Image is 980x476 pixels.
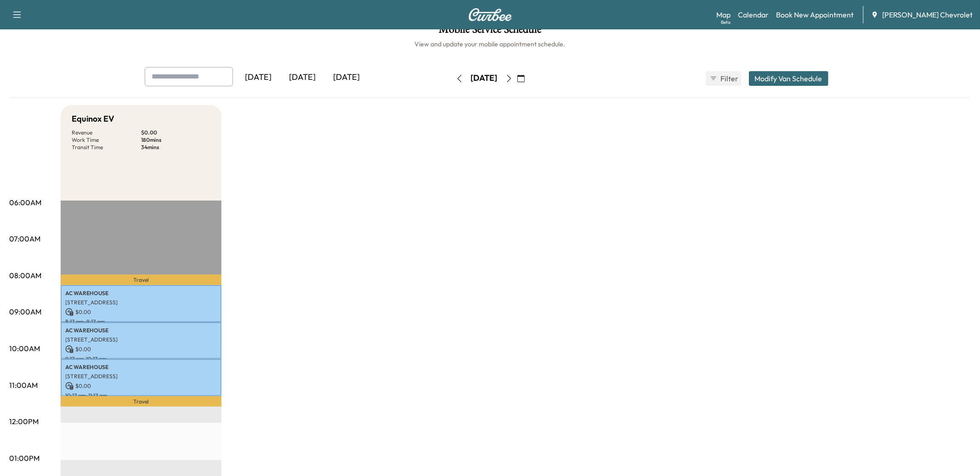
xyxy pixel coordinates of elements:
p: [STREET_ADDRESS] [65,373,217,380]
p: 06:00AM [9,197,41,208]
p: AC WAREHOUSE [65,364,217,371]
img: Curbee Logo [468,8,512,21]
div: [DATE] [237,67,281,88]
p: 34 mins [141,144,210,151]
p: [STREET_ADDRESS] [65,336,217,343]
p: Travel [61,396,221,407]
p: Work Time [72,136,141,144]
p: 9:17 am - 10:17 am [65,355,217,363]
p: AC WAREHOUSE [65,290,217,297]
p: Revenue [72,129,141,136]
span: Filter [721,73,737,84]
p: AC WAREHOUSE [65,327,217,334]
p: 09:00AM [9,306,41,317]
a: Calendar [738,9,769,20]
p: $ 0.00 [141,129,210,136]
span: [PERSON_NAME] Chevrolet [882,9,973,20]
p: 11:00AM [9,380,38,391]
p: 01:00PM [9,453,40,464]
p: $ 0.00 [65,308,217,316]
p: 07:00AM [9,233,40,244]
div: Beta [721,19,731,26]
p: 180 mins [141,136,210,144]
div: [DATE] [325,67,369,88]
a: Book New Appointment [776,9,854,20]
p: 10:17 am - 11:17 am [65,392,217,399]
div: [DATE] [471,73,498,84]
h5: Equinox EV [72,112,114,125]
p: $ 0.00 [65,345,217,353]
p: [STREET_ADDRESS] [65,299,217,306]
a: MapBeta [716,9,731,20]
button: Filter [706,71,742,86]
p: $ 0.00 [65,382,217,390]
p: 08:00AM [9,270,41,281]
h1: Mobile Service Schedule [9,24,971,39]
p: Transit Time [72,144,141,151]
p: Travel [61,274,221,285]
p: 8:17 am - 9:17 am [65,318,217,325]
h6: View and update your mobile appointment schedule. [9,39,971,49]
button: Modify Van Schedule [749,71,828,86]
p: 12:00PM [9,416,39,427]
p: 10:00AM [9,343,40,354]
div: [DATE] [281,67,325,88]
